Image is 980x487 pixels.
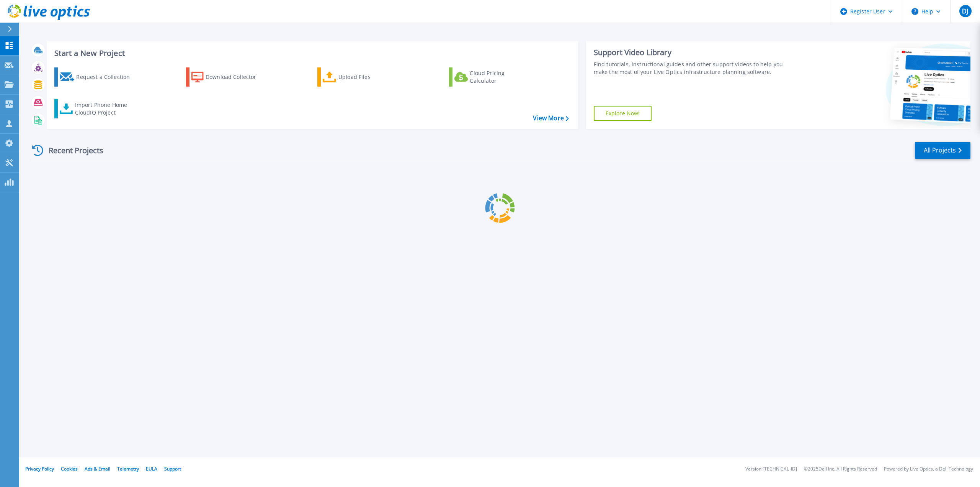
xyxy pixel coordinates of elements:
[317,67,403,87] a: Upload Files
[85,466,110,472] a: Ads & Email
[884,467,973,472] li: Powered by Live Optics, a Dell Technology
[533,115,568,122] a: View More
[594,61,792,76] div: Find tutorials, instructional guides and other support videos to help you make the most of your L...
[54,49,568,57] h3: Start a New Project
[206,69,267,85] div: Download Collector
[29,141,114,160] div: Recent Projects
[76,69,137,85] div: Request a Collection
[745,467,797,472] li: Version: [TECHNICAL_ID]
[594,106,652,121] a: Explore Now!
[915,142,970,159] a: All Projects
[186,67,271,87] a: Download Collector
[804,467,877,472] li: © 2025 Dell Inc. All Rights Reserved
[117,466,139,472] a: Telemetry
[962,8,968,14] span: DJ
[594,48,792,57] div: Support Video Library
[54,67,140,87] a: Request a Collection
[164,466,181,472] a: Support
[75,101,135,116] div: Import Phone Home CloudIQ Project
[146,466,157,472] a: EULA
[338,69,400,85] div: Upload Files
[470,69,531,85] div: Cloud Pricing Calculator
[25,466,54,472] a: Privacy Policy
[61,466,78,472] a: Cookies
[449,67,534,87] a: Cloud Pricing Calculator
